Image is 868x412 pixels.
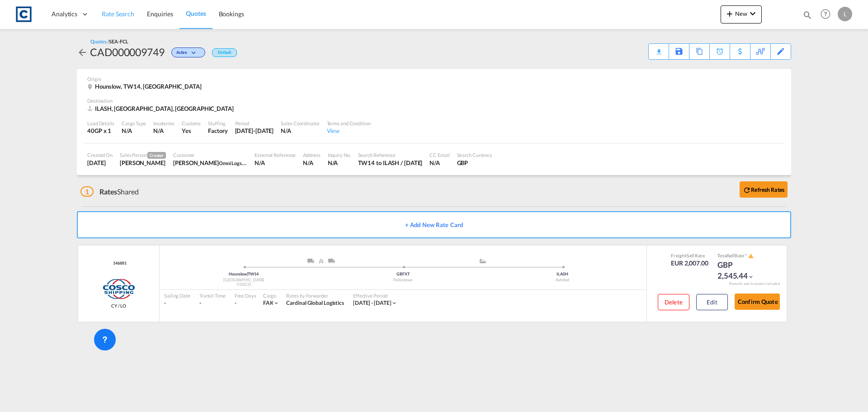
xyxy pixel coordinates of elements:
[164,277,323,283] div: [GEOGRAPHIC_DATA]
[273,300,279,306] md-icon: icon-chevron-down
[77,47,88,58] md-icon: icon-arrow-left
[120,152,166,159] div: Sales Person
[727,253,735,258] span: Sell
[173,159,247,167] div: Nick Aston
[122,127,146,135] div: N/A
[327,120,371,127] div: Terms and Condition
[687,253,694,258] span: Sell
[286,299,344,307] div: Cardinal Global Logistics
[87,127,114,135] div: 40GP x 1
[263,292,280,299] div: Cargo
[818,6,838,23] div: Help
[120,159,166,167] div: Lauren Prentice
[483,277,642,283] div: Ashdod
[748,274,754,280] md-icon: icon-chevron-down
[87,152,113,158] div: Created On
[164,299,190,307] div: -
[717,260,763,281] div: GBP 2,545.44
[281,120,319,127] div: Sales Coordinator
[95,83,202,90] span: Hounslow, TW14, [GEOGRAPHIC_DATA]
[323,271,482,277] div: GBFXT
[77,45,90,59] div: icon-arrow-left
[235,127,274,135] div: 30 Sep 2025
[671,259,708,268] div: EUR 2,007.00
[696,294,728,310] button: Edit
[286,292,344,299] div: Rates by Forwarder
[328,152,351,158] div: Inquiry No.
[457,159,493,167] div: GBP
[87,120,114,127] div: Load Details
[735,294,780,310] button: Confirm Quote
[102,10,134,18] span: Rate Search
[722,281,787,286] div: Remark and Inclusion included
[658,294,689,310] button: Delete
[219,10,244,18] span: Bookings
[248,271,259,276] span: TW14
[87,82,204,90] div: Hounslow, TW14, United Kingdom
[102,278,135,300] img: COSCO
[391,300,397,306] md-icon: icon-chevron-down
[244,259,403,268] div: Pickup ModeService Type Greater London, England,TruckRail; Truck
[802,10,812,20] md-icon: icon-magnify
[328,159,351,167] div: N/A
[111,260,126,266] div: Contract / Rate Agreement / Tariff / Spot Pricing Reference Number: 146881
[255,152,296,158] div: External Reference
[189,51,200,56] md-icon: icon-chevron-down
[87,159,113,167] div: 16 Sep 2025
[319,259,323,263] img: RAIL
[802,10,812,24] div: icon-magnify
[171,47,205,57] div: Change Status Here
[77,211,791,238] button: + Add New Rate Card
[99,187,118,196] span: Rates
[153,127,164,135] div: N/A
[303,152,320,158] div: Address
[182,127,201,135] div: Yes
[247,271,248,276] span: |
[235,299,236,307] div: -
[52,9,77,19] span: Analytics
[80,187,139,197] div: Shared
[721,5,762,24] button: icon-plus 400-fgNewicon-chevron-down
[328,259,335,263] img: ROAD
[671,252,708,259] div: Freight Rate
[281,127,319,135] div: N/A
[653,45,664,52] md-icon: icon-download
[358,152,423,158] div: Search Reference
[208,127,227,135] div: Factory Stuffing
[751,186,784,193] b: Refresh Rates
[353,299,392,306] span: [DATE] - [DATE]
[457,152,493,158] div: Search Currency
[164,292,190,299] div: Sailing Date
[199,292,226,299] div: Transit Time
[747,8,758,19] md-icon: icon-chevron-down
[353,299,392,307] div: 01 Sep 2025 - 30 Sep 2025
[208,120,227,127] div: Stuffing
[483,271,642,277] div: ILASH
[748,253,754,259] md-icon: icon-alert
[838,7,852,21] div: L
[263,299,274,306] span: FAK
[153,120,175,127] div: Incoterms
[235,292,256,299] div: Free Days
[90,45,165,59] div: CAD000009749
[147,10,173,18] span: Enquiries
[724,8,735,19] md-icon: icon-plus 400-fg
[173,152,247,158] div: Customer
[353,292,398,299] div: Effective Period
[87,76,781,82] div: Origin
[429,159,449,167] div: N/A
[199,299,226,307] div: -
[219,159,251,166] span: Omni Logsitics
[358,159,423,167] div: TW14 to ILASH / 16 Sep 2025
[87,97,781,104] div: Destination
[229,271,248,276] span: Hounslow
[147,152,166,159] span: Creator
[14,4,34,24] img: 1fdb9190129311efbfaf67cbb4249bed.jpeg
[303,159,320,167] div: N/A
[740,181,788,198] button: icon-refreshRefresh Rates
[255,159,296,167] div: N/A
[724,10,758,17] span: New
[176,50,189,58] span: Active
[323,277,482,283] div: Felixstowe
